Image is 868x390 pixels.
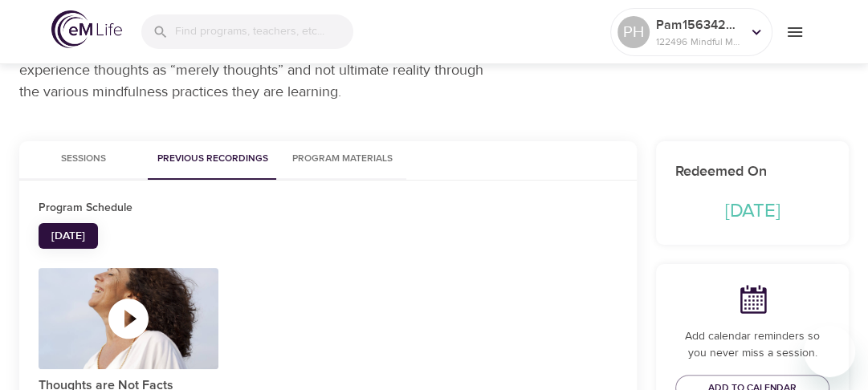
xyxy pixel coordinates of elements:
iframe: Button to launch messaging window [804,326,855,377]
button: menu [772,10,817,54]
input: Find programs, teachers, etc... [175,14,353,49]
p: Pam1563429713 [656,15,741,35]
span: Previous Recordings [157,151,268,168]
img: logo [51,10,122,48]
button: [DATE] [39,223,98,250]
p: Add calendar reminders so you never miss a session. [675,328,829,362]
div: PH [617,16,650,48]
span: Program Materials [287,151,397,168]
span: [DATE] [51,226,85,246]
p: Program Schedule [39,200,617,217]
h6: Redeemed On [675,160,829,184]
p: 122496 Mindful Minutes [656,35,741,49]
p: [DATE] [675,197,829,225]
span: Sessions [29,151,138,168]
